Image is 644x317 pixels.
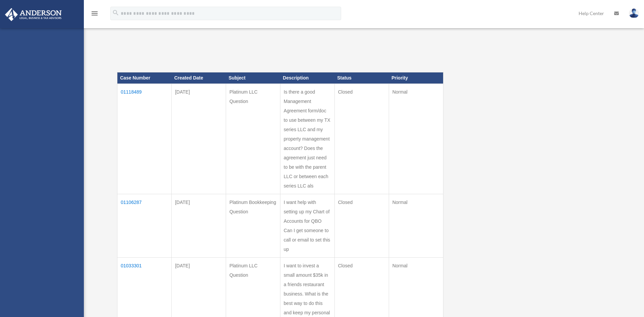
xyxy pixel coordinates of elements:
[629,8,639,18] img: User Pic
[334,194,389,258] td: Closed
[117,84,172,194] td: 01118489
[117,72,172,84] th: Case Number
[3,8,64,21] img: Anderson Advisors Platinum Portal
[91,9,99,17] i: menu
[112,9,119,16] i: search
[280,72,334,84] th: Description
[334,72,389,84] th: Status
[171,72,226,84] th: Created Date
[389,194,443,258] td: Normal
[280,194,334,258] td: I want help with setting up my Chart of Accounts for QBO Can I get someone to call or email to se...
[171,194,226,258] td: [DATE]
[226,84,280,194] td: Platinum LLC Question
[389,72,443,84] th: Priority
[280,84,334,194] td: Is there a good Management Agreement form/doc to use between my TX series LLC and my property man...
[389,84,443,194] td: Normal
[334,84,389,194] td: Closed
[226,194,280,258] td: Platinum Bookkeeping Question
[117,194,172,258] td: 01106287
[171,84,226,194] td: [DATE]
[91,12,99,17] a: menu
[226,72,280,84] th: Subject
